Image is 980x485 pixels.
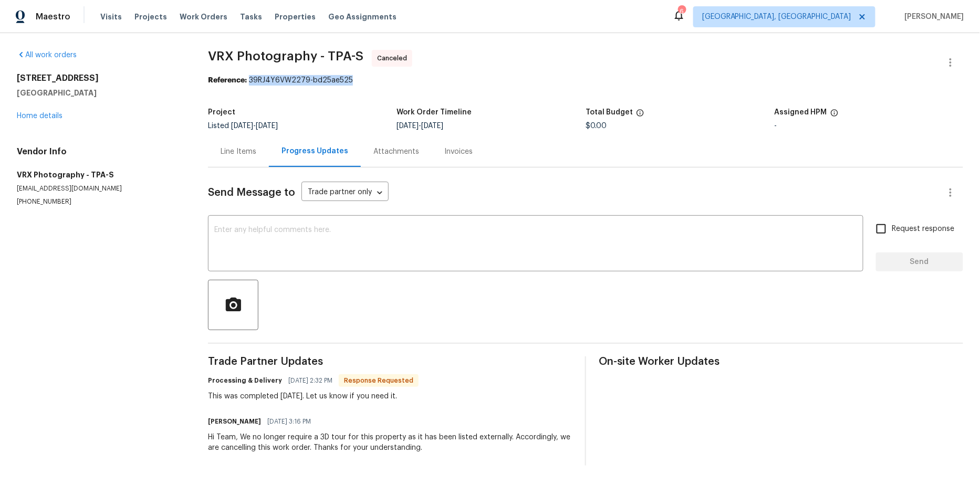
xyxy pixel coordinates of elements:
div: Attachments [373,146,419,157]
a: All work orders [17,51,77,59]
h5: Assigned HPM [775,109,827,116]
h5: [GEOGRAPHIC_DATA] [17,88,183,98]
a: Home details [17,112,62,120]
span: [DATE] [256,122,278,130]
p: [PHONE_NUMBER] [17,197,183,206]
span: Tasks [240,13,262,20]
span: The hpm assigned to this work order. [830,109,839,122]
span: $0.00 [586,122,607,130]
span: [DATE] 3:16 PM [267,416,311,427]
h5: VRX Photography - TPA-S [17,170,183,180]
div: - [775,122,964,130]
p: [EMAIL_ADDRESS][DOMAIN_NAME] [17,184,183,193]
span: Send Message to [208,187,295,198]
div: 6 [678,6,685,17]
span: [PERSON_NAME] [901,12,964,22]
div: Trade partner only [301,184,389,202]
span: VRX Photography - TPA-S [208,50,363,62]
span: Response Requested [340,375,418,386]
span: On-site Worker Updates [599,356,963,367]
span: Visits [100,12,122,22]
span: Trade Partner Updates [208,356,572,367]
span: - [397,122,444,130]
span: [DATE] [422,122,444,130]
span: Properties [275,12,316,22]
span: The total cost of line items that have been proposed by Opendoor. This sum includes line items th... [636,109,644,122]
span: Canceled [377,53,411,64]
div: This was completed [DATE]. Let us know if you need it. [208,391,419,402]
h6: [PERSON_NAME] [208,416,261,427]
span: [DATE] [397,122,419,130]
b: Reference: [208,77,247,84]
div: Progress Updates [282,146,348,156]
h5: Work Order Timeline [397,109,472,116]
h5: Total Budget [586,109,633,116]
span: Work Orders [180,12,227,22]
span: Request response [892,224,955,235]
span: Geo Assignments [328,12,397,22]
span: Maestro [36,12,70,22]
h4: Vendor Info [17,146,183,157]
span: [DATE] [231,122,253,130]
div: 39RJ4Y6VW2279-bd25ae525 [208,75,963,86]
div: Line Items [221,146,256,157]
h6: Processing & Delivery [208,375,282,386]
span: Listed [208,122,278,130]
h2: [STREET_ADDRESS] [17,73,183,83]
div: Invoices [444,146,473,157]
span: [GEOGRAPHIC_DATA], [GEOGRAPHIC_DATA] [702,12,851,22]
span: [DATE] 2:32 PM [288,375,332,386]
div: Hi Team, We no longer require a 3D tour for this property as it has been listed externally. Accor... [208,432,572,453]
span: - [231,122,278,130]
span: Projects [134,12,167,22]
h5: Project [208,109,235,116]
